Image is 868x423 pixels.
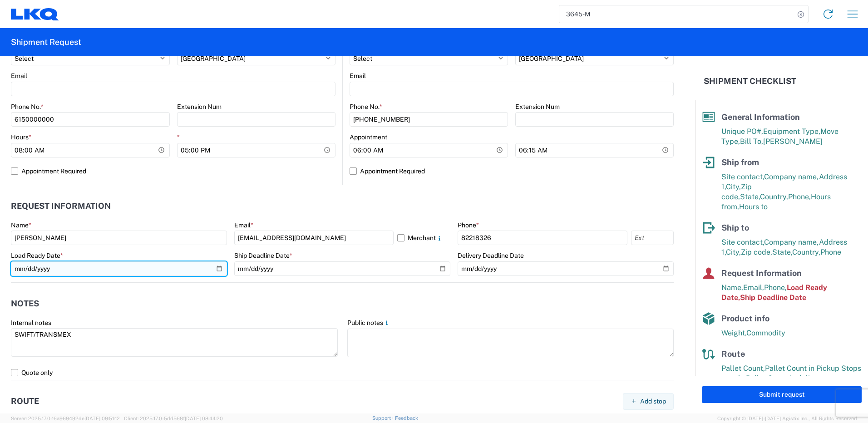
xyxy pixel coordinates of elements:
[234,221,253,229] label: Email
[740,137,763,146] span: Bill To,
[350,72,366,80] label: Email
[740,192,760,201] span: State,
[702,386,862,403] button: Submit request
[11,299,39,308] h2: Notes
[721,172,764,181] span: Site contact,
[631,231,674,245] input: Ext
[11,164,335,178] label: Appointment Required
[721,329,746,337] span: Weight,
[185,416,223,421] span: [DATE] 08:44:20
[721,283,743,292] span: Name,
[721,268,802,278] span: Request Information
[177,103,222,111] label: Extension Num
[741,248,772,256] span: Zip code,
[458,251,524,260] label: Delivery Deadline Date
[640,397,666,406] span: Add stop
[515,103,560,111] label: Extension Num
[788,192,811,201] span: Phone,
[763,127,820,136] span: Equipment Type,
[11,72,27,80] label: Email
[11,251,63,260] label: Load Ready Date
[764,238,819,246] span: Company name,
[124,416,223,421] span: Client: 2025.17.0-5dd568f
[721,112,800,122] span: General Information
[726,182,741,191] span: City,
[11,319,51,327] label: Internal notes
[84,416,120,421] span: [DATE] 09:51:12
[820,248,841,256] span: Phone
[350,133,387,141] label: Appointment
[11,416,120,421] span: Server: 2025.17.0-16a969492de
[739,202,768,211] span: Hours to
[760,192,788,201] span: Country,
[721,314,769,323] span: Product info
[721,223,749,232] span: Ship to
[721,364,765,373] span: Pallet Count,
[721,364,861,383] span: Pallet Count in Pickup Stops equals Pallet Count in delivery stops
[11,365,674,380] label: Quote only
[704,76,796,87] h2: Shipment Checklist
[347,319,390,327] label: Public notes
[11,221,31,229] label: Name
[623,393,674,410] button: Add stop
[764,172,819,181] span: Company name,
[721,349,745,359] span: Route
[721,127,763,136] span: Unique PO#,
[743,283,764,292] span: Email,
[746,329,785,337] span: Commodity
[11,103,44,111] label: Phone No.
[234,251,292,260] label: Ship Deadline Date
[763,137,823,146] span: [PERSON_NAME]
[397,231,450,245] label: Merchant
[11,397,39,406] h2: Route
[350,103,382,111] label: Phone No.
[764,283,787,292] span: Phone,
[372,415,395,421] a: Support
[717,414,857,423] span: Copyright © [DATE]-[DATE] Agistix Inc., All Rights Reserved
[772,248,792,256] span: State,
[740,293,806,302] span: Ship Deadline Date
[395,415,418,421] a: Feedback
[350,164,674,178] label: Appointment Required
[721,238,764,246] span: Site contact,
[458,221,479,229] label: Phone
[11,202,111,211] h2: Request Information
[792,248,820,256] span: Country,
[11,133,31,141] label: Hours
[726,248,741,256] span: City,
[11,37,81,48] h2: Shipment Request
[559,5,794,23] input: Shipment, tracking or reference number
[721,157,759,167] span: Ship from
